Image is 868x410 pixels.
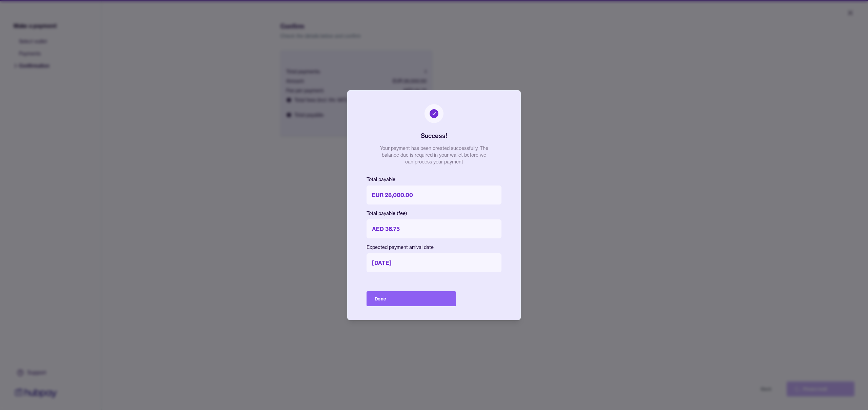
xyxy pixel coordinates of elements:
p: EUR 28,000.00 [367,186,501,204]
p: Total payable (fee) [367,210,501,217]
p: Your payment has been created successfully. The balance due is required in your wallet before we ... [380,145,488,165]
h2: Success! [421,131,447,141]
p: AED 36.75 [367,219,501,238]
p: Total payable [367,176,501,183]
p: Expected payment arrival date [367,244,501,251]
button: Done [367,291,456,306]
p: [DATE] [367,253,501,272]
